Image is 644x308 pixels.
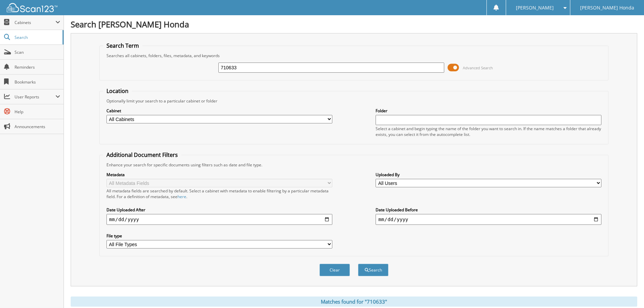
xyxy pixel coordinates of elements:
[103,162,605,168] div: Enhance your search for specific documents using filters such as date and file type.
[103,151,181,159] legend: Additional Document Filters
[15,34,59,40] span: Search
[376,214,601,225] input: end
[71,297,637,307] div: Matches found for "710633"
[106,233,332,239] label: File type
[106,108,332,114] label: Cabinet
[103,42,142,49] legend: Search Term
[103,53,605,58] div: Searches all cabinets, folders, files, metadata, and keywords
[106,207,332,213] label: Date Uploaded After
[177,194,186,199] a: here
[376,126,601,137] div: Select a cabinet and begin typing the name of the folder you want to search in. If the name match...
[376,207,601,213] label: Date Uploaded Before
[15,94,55,100] span: User Reports
[376,108,601,114] label: Folder
[15,124,60,129] span: Announcements
[106,172,332,177] label: Metadata
[7,3,57,12] img: scan123-logo-white.svg
[106,188,332,199] div: All metadata fields are searched by default. Select a cabinet with metadata to enable filtering b...
[106,214,332,225] input: start
[580,6,634,10] span: [PERSON_NAME] Honda
[15,64,60,70] span: Reminders
[463,65,493,70] span: Advanced Search
[103,87,132,95] legend: Location
[103,98,605,104] div: Optionally limit your search to a particular cabinet or folder
[71,19,637,30] h1: Search [PERSON_NAME] Honda
[15,109,60,115] span: Help
[15,20,55,25] span: Cabinets
[358,264,388,276] button: Search
[15,49,60,55] span: Scan
[516,6,554,10] span: [PERSON_NAME]
[15,79,60,85] span: Bookmarks
[376,172,601,177] label: Uploaded By
[319,264,350,276] button: Clear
